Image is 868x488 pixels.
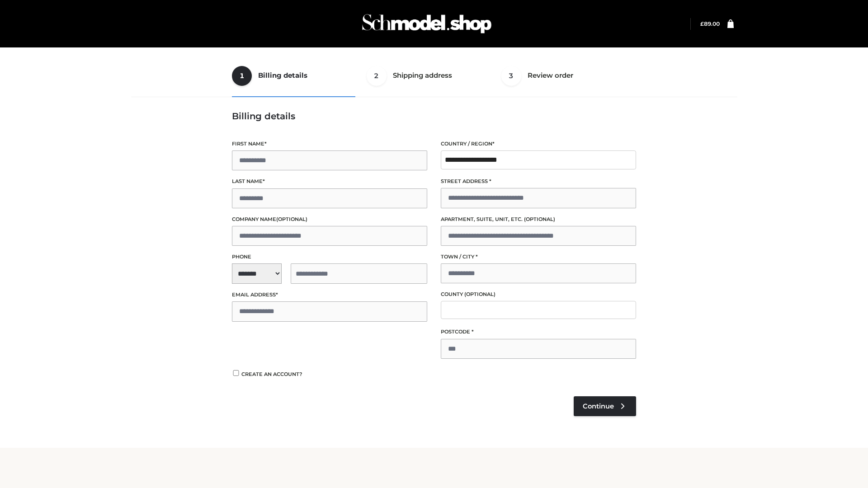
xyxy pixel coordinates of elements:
[574,396,636,416] a: Continue
[524,216,555,222] span: (optional)
[583,402,614,410] span: Continue
[232,215,427,224] label: Company name
[232,253,427,261] label: Phone
[441,215,636,224] label: Apartment, suite, unit, etc.
[232,291,427,299] label: Email address
[232,111,636,122] h3: Billing details
[441,290,636,299] label: County
[232,370,240,376] input: Create an account?
[441,177,636,186] label: Street address
[241,371,302,377] span: Create an account?
[276,216,307,222] span: (optional)
[441,140,636,148] label: Country / Region
[700,20,720,27] a: £89.00
[232,140,427,148] label: First name
[464,291,495,297] span: (optional)
[232,177,427,186] label: Last name
[441,328,636,336] label: Postcode
[441,253,636,261] label: Town / City
[700,20,720,27] bdi: 89.00
[359,6,495,42] img: Schmodel Admin 964
[700,20,704,27] span: £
